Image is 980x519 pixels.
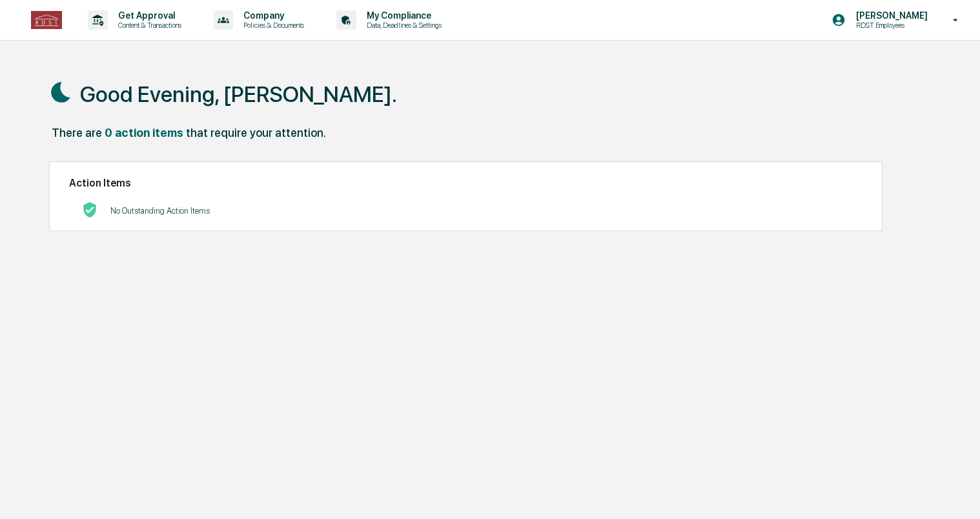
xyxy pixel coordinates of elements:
div: that require your attention. [186,126,326,139]
h1: Good Evening, [PERSON_NAME]. [80,81,397,107]
div: 0 action items [105,126,183,139]
img: No Actions logo [82,202,97,218]
p: Content & Transactions [108,21,188,30]
p: No Outstanding Action Items [110,206,210,216]
h2: Action Items [69,177,863,189]
p: Policies & Documents [233,21,311,30]
p: Company [233,10,311,21]
p: Data, Deadlines & Settings [356,21,448,30]
p: My Compliance [356,10,448,21]
p: Get Approval [108,10,188,21]
div: There are [52,126,102,139]
img: logo [31,11,62,29]
p: [PERSON_NAME] [846,10,934,21]
p: RDST Employees [846,21,934,30]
